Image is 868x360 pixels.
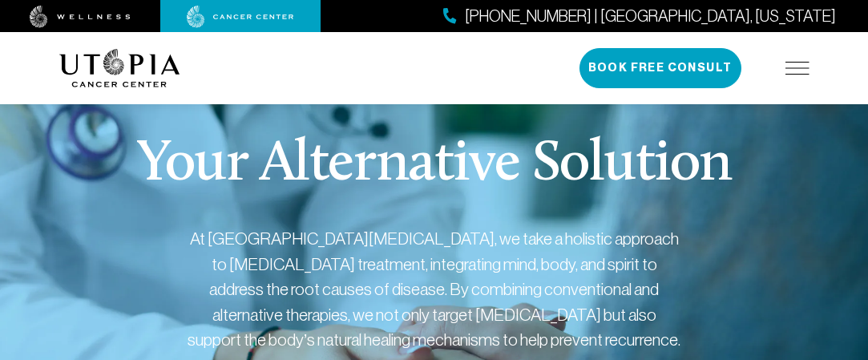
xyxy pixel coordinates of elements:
[785,62,809,75] img: icon-hamburger
[187,6,294,28] img: cancer center
[30,6,131,28] img: wellness
[59,49,180,87] img: logo
[443,5,836,28] a: [PHONE_NUMBER] | [GEOGRAPHIC_DATA], [US_STATE]
[186,226,683,353] p: At [GEOGRAPHIC_DATA][MEDICAL_DATA], we take a holistic approach to [MEDICAL_DATA] treatment, inte...
[579,48,741,88] button: Book Free Consult
[465,5,836,28] span: [PHONE_NUMBER] | [GEOGRAPHIC_DATA], [US_STATE]
[136,136,732,194] p: Your Alternative Solution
